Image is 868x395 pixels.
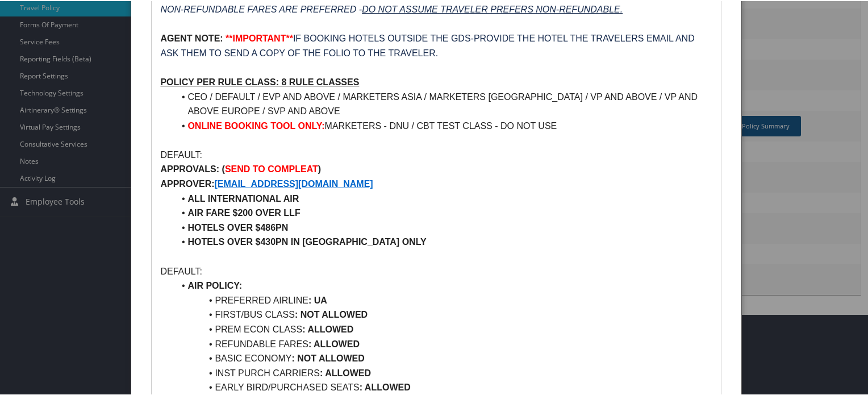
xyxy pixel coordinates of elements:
[160,163,219,173] strong: APPROVALS:
[308,294,327,304] strong: : UA
[174,118,712,132] li: MARKETERS - DNU / CBT TEST CLASS - DO NOT USE
[160,147,712,161] p: DEFAULT:
[174,306,712,321] li: FIRST/BUS CLASS
[160,263,712,278] p: DEFAULT:
[187,207,300,217] strong: AIR FARE $200 OVER LLF
[187,193,299,202] strong: ALL INTERNATIONAL AIR
[360,381,411,391] strong: : ALLOWED
[174,321,712,336] li: PREM ECON CLASS
[187,236,426,246] strong: HOTELS OVER $430PN IN [GEOGRAPHIC_DATA] ONLY
[362,3,623,13] u: DO NOT ASSUME TRAVELER PREFERS NON-REFUNDABLE.
[160,178,214,188] strong: APPROVER:
[187,280,242,289] strong: AIR POLICY:
[174,379,712,394] li: EARLY BIRD/PURCHASED SEATS
[174,89,712,118] li: CEO / DEFAULT / EVP AND ABOVE / MARKETERS ASIA / MARKETERS [GEOGRAPHIC_DATA] / VP AND ABOVE / VP ...
[160,76,359,86] u: POLICY PER RULE CLASS: 8 RULE CLASSES
[215,178,373,188] a: [EMAIL_ADDRESS][DOMAIN_NAME]
[174,365,712,380] li: INST PURCH CARRIERS
[174,336,712,351] li: REFUNDABLE FARES
[320,367,371,377] strong: : ALLOWED
[187,120,324,130] strong: ONLINE BOOKING TOOL ONLY:
[295,309,368,318] strong: : NOT ALLOWED
[160,32,223,42] strong: AGENT NOTE:
[318,163,321,173] strong: )
[174,292,712,307] li: PREFERRED AIRLINE
[160,32,696,57] span: IF BOOKING HOTELS OUTSIDE THE GDS-PROVIDE THE HOTEL THE TRAVELERS EMAIL AND ASK THEM TO SEND A CO...
[222,163,225,173] strong: (
[308,338,360,348] strong: : ALLOWED
[225,163,318,173] strong: SEND TO COMPLEAT
[292,352,365,362] strong: : NOT ALLOWED
[187,222,288,231] strong: HOTELS OVER $486PN
[302,323,353,333] strong: : ALLOWED
[174,350,712,365] li: BASIC ECONOMY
